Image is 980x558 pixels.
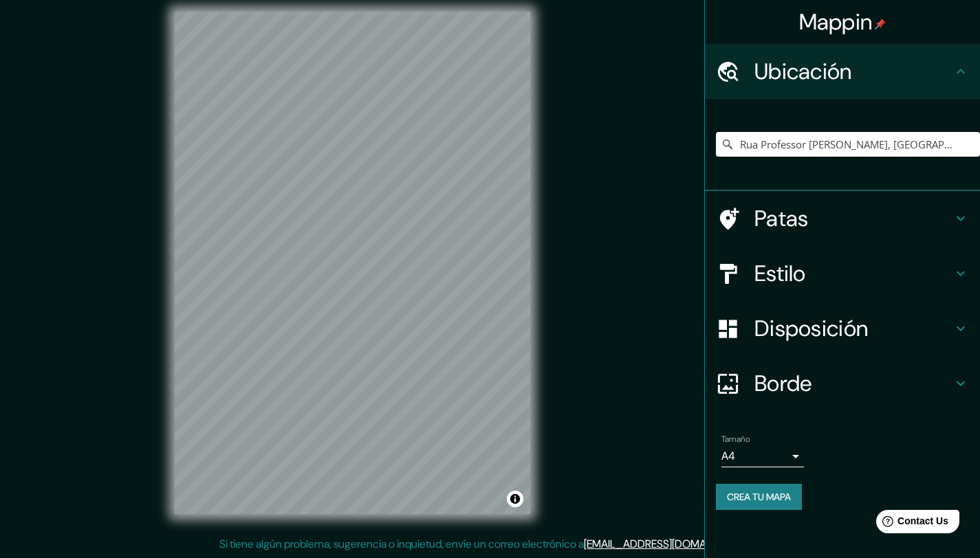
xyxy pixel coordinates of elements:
[875,19,886,30] img: pin-icon.png
[858,504,965,543] iframe: Help widget launcher
[705,44,980,99] div: Ubicación
[219,537,584,551] font: Si tiene algún problema, sugerencia o inquietud, envíe un correo electrónico a
[705,301,980,356] div: Disposición
[721,449,735,463] font: A4
[754,57,852,86] font: Ubicación
[754,314,868,343] font: Disposición
[799,8,873,36] font: Mappin
[584,537,754,551] a: [EMAIL_ADDRESS][DOMAIN_NAME]
[721,434,750,445] font: Tamaño
[754,204,809,233] font: Patas
[727,491,791,503] font: Crea tu mapa
[507,491,523,507] button: Activar o desactivar atribución
[754,259,806,288] font: Estilo
[716,484,802,510] button: Crea tu mapa
[175,12,530,514] canvas: Mapa
[705,246,980,301] div: Estilo
[705,356,980,411] div: Borde
[716,132,980,157] input: Elige tu ciudad o zona
[754,369,812,398] font: Borde
[721,445,804,467] div: A4
[705,191,980,246] div: Patas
